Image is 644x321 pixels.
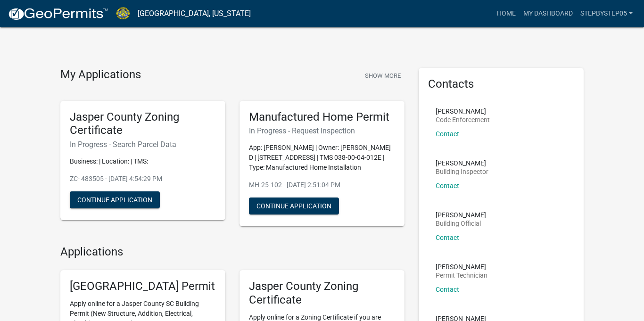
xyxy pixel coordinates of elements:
h4: My Applications [60,68,141,82]
p: Building Inspector [436,168,488,175]
a: Contact [436,182,459,189]
h4: Applications [60,245,405,259]
p: [PERSON_NAME] [436,160,488,166]
button: Continue Application [249,198,339,214]
p: App: [PERSON_NAME] | Owner: [PERSON_NAME] D | [STREET_ADDRESS] | TMS 038-00-04-012E | Type: Manuf... [249,143,395,173]
a: stepbystep05 [577,5,636,23]
p: [PERSON_NAME] [436,263,487,270]
p: MH-25-102 - [DATE] 2:51:04 PM [249,180,395,190]
h5: Jasper County Zoning Certificate [249,280,395,307]
h6: In Progress - Search Parcel Data [70,140,216,149]
a: My Dashboard [520,5,577,23]
button: Show More [361,68,405,83]
a: Contact [436,130,459,138]
h6: In Progress - Request Inspection [249,126,395,135]
h5: Manufactured Home Permit [249,110,395,124]
p: Code Enforcement [436,116,490,123]
h5: Contacts [428,77,574,91]
img: Jasper County, South Carolina [116,7,130,20]
button: Continue Application [70,191,160,208]
p: [PERSON_NAME] [436,212,486,218]
p: Business: | Location: | TMS: [70,156,216,166]
h5: Jasper County Zoning Certificate [70,110,216,138]
a: Contact [436,234,459,241]
p: Permit Technician [436,272,487,279]
a: Contact [436,286,459,293]
p: Building Official [436,220,486,227]
h5: [GEOGRAPHIC_DATA] Permit [70,280,216,293]
a: Home [493,5,520,23]
p: [PERSON_NAME] [436,108,490,115]
p: ZC- 483505 - [DATE] 4:54:29 PM [70,174,216,184]
a: [GEOGRAPHIC_DATA], [US_STATE] [138,6,251,22]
